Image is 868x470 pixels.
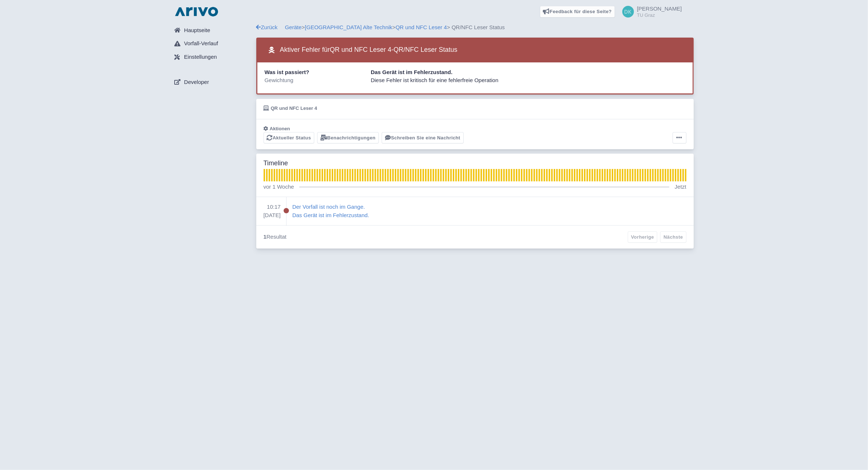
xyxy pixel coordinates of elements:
a: Einstellungen [169,50,256,64]
div: Was ist passiert? [262,68,369,77]
span: Resultat [264,233,287,241]
p: Das Gerät ist im Fehlerzustand. [292,211,369,220]
span: Hauptseite [184,26,210,35]
span: Aktionen [270,126,290,131]
p: Jetzt [675,183,686,191]
span: Developer [184,78,209,86]
h3: Aktiver Fehler für - [264,43,458,57]
img: logo [173,6,220,18]
span: [PERSON_NAME] [637,5,682,12]
p: 10:17 [264,203,281,211]
a: Developer [169,75,256,89]
a: Hauptseite [169,23,256,37]
a: Zurück [256,24,278,30]
a: Aktueller Status [264,132,315,143]
span: QR/NFC Leser Status [394,46,458,53]
a: Benachrichtigungen [317,132,379,143]
span: Vorfall-Verlauf [184,39,218,48]
div: Das Gerät ist im Fehlerzustand. [369,68,688,77]
span: QR und NFC Leser 4 [330,46,392,53]
div: Der Vorfall ist noch im Gange. [292,203,369,211]
span: QR und NFC Leser 4 [271,105,317,111]
a: Geräte [285,24,302,30]
a: [PERSON_NAME] TU Graz [618,6,682,18]
span: Einstellungen [184,53,217,61]
a: [GEOGRAPHIC_DATA] Alte Technik [305,24,392,30]
div: Gewichtung [262,76,369,85]
div: Diese Fehler ist kritisch für eine fehlerfreie Operation [369,76,688,85]
div: > > > QR/NFC Leser Status [256,23,694,32]
p: vor 1 Woche [264,183,294,191]
a: Schreiben Sie eine Nachricht [382,132,464,143]
b: 1 [264,234,266,240]
a: Der Vorfall ist noch im Gange. Das Gerät ist im Fehlerzustand. [292,203,686,219]
h3: Timeline [264,159,288,167]
p: [DATE] [264,211,281,220]
small: TU Graz [637,13,682,18]
a: Vorfall-Verlauf [169,37,256,51]
a: QR und NFC Leser 4 [396,24,447,30]
a: Feedback für diese Seite? [540,6,615,18]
